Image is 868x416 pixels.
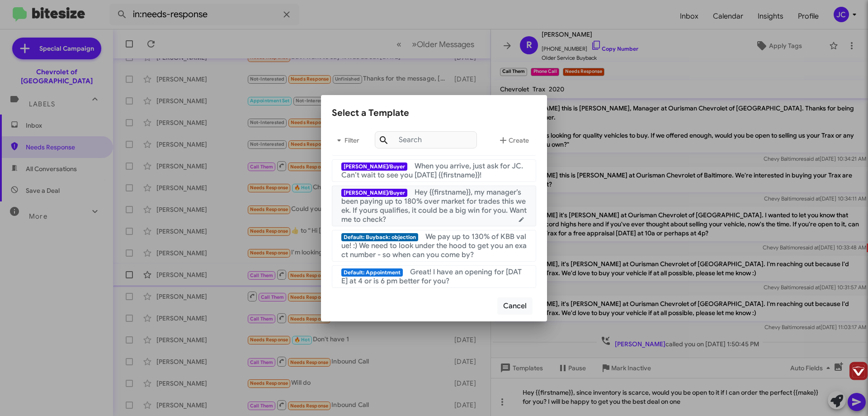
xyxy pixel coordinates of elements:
[341,232,527,259] span: We pay up to 130% of KBB value! :) We need to look under the hood to get you an exact number - so...
[332,106,536,120] div: Select a Template
[332,132,361,148] span: Filter
[375,131,477,148] input: Search
[341,268,522,286] span: Great! I have an opening for [DATE] at 4 or is 6 pm better for you?
[497,297,533,315] button: Cancel
[341,268,403,277] span: Default: Appointment
[341,189,407,197] span: [PERSON_NAME]/Buyer
[341,163,407,171] span: [PERSON_NAME]/Buyer
[341,188,527,224] span: Hey {{firstname}}, my manager’s been paying up to 180% over market for trades this week. If yours...
[498,132,529,148] span: Create
[332,129,361,151] button: Filter
[341,162,523,180] span: When you arrive, just ask for JC. Can’t wait to see you [DATE] {{firstname}}!
[341,233,418,241] span: Default: Buyback: objection
[491,129,536,151] button: Create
